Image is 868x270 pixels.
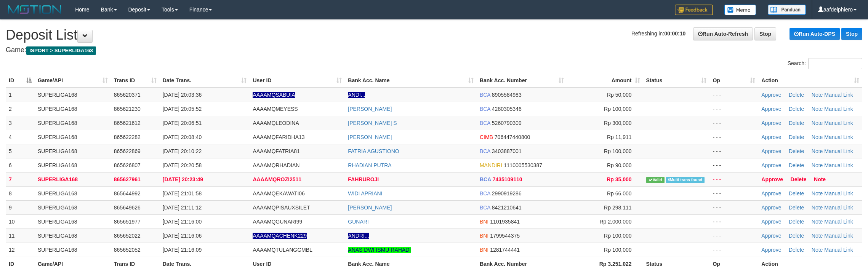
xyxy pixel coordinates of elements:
[709,158,758,172] td: - - -
[607,162,632,168] span: Rp 90,000
[6,27,862,43] h1: Deposit List
[253,190,304,197] span: AAAAMQEKAWATI06
[348,134,392,140] a: [PERSON_NAME]
[761,134,781,140] a: Approve
[114,120,141,126] span: 865621612
[761,190,781,197] a: Approve
[504,162,542,168] span: Copy 1110005530387 to clipboard
[114,106,141,112] span: 865621230
[761,120,781,126] a: Approve
[812,92,823,98] a: Note
[643,73,710,88] th: Status: activate to sort column ascending
[480,176,491,182] span: BCA
[492,148,522,154] span: Copy 3403887001 to clipboard
[163,247,202,253] span: [DATE] 21:16:09
[253,162,299,168] span: AAAAMQRHADIAN
[709,88,758,102] td: - - -
[480,219,488,225] span: BNI
[758,73,862,88] th: Action: activate to sort column ascending
[646,177,665,183] span: Valid transaction
[664,30,685,37] strong: 00:00:10
[480,247,488,253] span: BNI
[35,158,111,172] td: SUPERLIGA168
[492,92,522,98] span: Copy 8905584983 to clipboard
[789,219,804,225] a: Delete
[599,219,631,225] span: Rp 2,000,000
[789,162,804,168] a: Delete
[6,102,35,116] td: 2
[824,106,853,112] a: Manual Link
[6,88,35,102] td: 1
[253,233,307,239] span: Nama rekening ada tanda titik/strip, harap diedit
[348,148,399,154] a: FATRIA AGUSTIONO
[761,162,781,168] a: Approve
[824,247,853,253] a: Manual Link
[160,73,250,88] th: Date Trans.: activate to sort column ascending
[724,5,756,15] img: Button%20Memo.svg
[824,219,853,225] a: Manual Link
[693,27,753,40] a: Run Auto-Refresh
[761,219,781,225] a: Approve
[253,176,301,182] span: AAAAMQROZI2511
[348,204,392,211] a: [PERSON_NAME]
[788,58,862,69] label: Search:
[35,73,111,88] th: Game/API: activate to sort column ascending
[812,219,823,225] a: Note
[253,92,295,98] span: Nama rekening ada tanda titik/strip, harap diedit
[477,73,567,88] th: Bank Acc. Number: activate to sort column ascending
[111,73,160,88] th: Trans ID: activate to sort column ascending
[163,162,202,168] span: [DATE] 20:20:58
[114,134,141,140] span: 865622282
[114,204,141,211] span: 865649626
[6,158,35,172] td: 6
[789,134,804,140] a: Delete
[791,176,807,182] a: Delete
[607,176,631,182] span: Rp 35,000
[812,106,823,112] a: Note
[789,106,804,112] a: Delete
[492,190,522,197] span: Copy 2990919286 to clipboard
[163,120,202,126] span: [DATE] 20:06:51
[114,219,141,225] span: 865651977
[6,4,64,15] img: MOTION_logo.png
[666,177,705,183] span: Multiple matching transaction found in bank
[709,200,758,214] td: - - -
[812,120,823,126] a: Note
[824,233,853,239] a: Manual Link
[761,148,781,154] a: Approve
[480,204,490,211] span: BCA
[709,102,758,116] td: - - -
[814,176,826,182] a: Note
[604,120,631,126] span: Rp 300,000
[35,88,111,102] td: SUPERLIGA168
[6,144,35,158] td: 5
[824,134,853,140] a: Manual Link
[709,172,758,186] td: - - -
[789,120,804,126] a: Delete
[6,186,35,200] td: 8
[163,134,202,140] span: [DATE] 20:08:40
[163,148,202,154] span: [DATE] 20:10:22
[709,243,758,257] td: - - -
[754,27,776,40] a: Stop
[480,162,502,168] span: MANDIRI
[114,247,141,253] span: 865652052
[709,116,758,130] td: - - -
[35,116,111,130] td: SUPERLIGA168
[348,190,382,197] a: WIDI APRIANI
[253,247,312,253] span: AAAAMQTULANGGMBL
[493,176,522,182] span: Copy 7435109110 to clipboard
[768,5,806,15] img: panduan.png
[480,134,493,140] span: CIMB
[35,130,111,144] td: SUPERLIGA168
[6,243,35,257] td: 12
[253,120,299,126] span: AAAAMQLEODINA
[709,214,758,228] td: - - -
[824,120,853,126] a: Manual Link
[163,233,202,239] span: [DATE] 21:16:06
[6,73,35,88] th: ID: activate to sort column descending
[480,106,490,112] span: BCA
[480,120,490,126] span: BCA
[480,92,490,98] span: BCA
[607,92,632,98] span: Rp 50,000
